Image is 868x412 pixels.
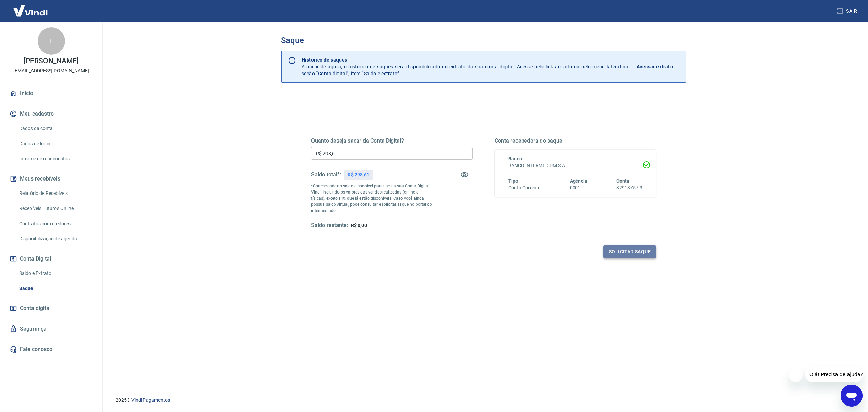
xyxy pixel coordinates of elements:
[16,266,94,280] a: Saldo e Extrato
[20,304,51,313] span: Conta digital
[16,121,94,135] a: Dados da conta
[8,342,94,357] a: Fale conosco
[8,86,94,101] a: Início
[637,63,673,70] p: Acessar extrato
[131,397,170,403] a: Vindi Pagamentos
[616,184,642,191] h6: 32913757-3
[16,152,94,166] a: Informe de rendimentos
[302,56,628,63] p: Histórico de saques
[16,137,94,151] a: Dados de login
[16,281,94,295] a: Saque
[508,178,518,184] span: Tipo
[835,5,860,17] button: Sair
[16,217,94,231] a: Contratos com credores
[841,385,863,407] iframe: Botão para abrir a janela de mensagens
[8,171,94,186] button: Meus recebíveis
[616,178,629,184] span: Conta
[508,156,522,161] span: Banco
[311,222,348,229] h5: Saldo restante:
[38,27,65,55] div: F
[16,201,94,215] a: Recebíveis Futuros Online
[789,368,803,382] iframe: Fechar mensagem
[570,178,588,184] span: Agência
[311,183,432,214] p: *Corresponde ao saldo disponível para uso na sua Conta Digital Vindi. Incluindo os valores das ve...
[24,57,78,65] p: [PERSON_NAME]
[302,56,628,77] p: A partir de agora, o histórico de saques será disponibilizado no extrato da sua conta digital. Ac...
[16,186,94,200] a: Relatório de Recebíveis
[348,171,369,178] p: R$ 298,61
[570,184,588,191] h6: 0001
[495,137,656,144] h5: Conta recebedora do saque
[8,106,94,121] button: Meu cadastro
[637,56,680,77] a: Acessar extrato
[351,223,367,228] span: R$ 0,00
[16,232,94,246] a: Disponibilização de agenda
[8,0,53,21] img: Vindi
[281,36,686,45] h3: Saque
[8,251,94,266] button: Conta Digital
[508,162,642,169] h6: BANCO INTERMEDIUM S.A.
[311,137,473,144] h5: Quanto deseja sacar da Conta Digital?
[8,321,94,336] a: Segurança
[508,184,540,191] h6: Conta Corrente
[805,367,863,382] iframe: Mensagem da empresa
[8,301,94,316] a: Conta digital
[4,5,58,10] span: Olá! Precisa de ajuda?
[13,67,89,75] p: [EMAIL_ADDRESS][DOMAIN_NAME]
[311,171,341,178] h5: Saldo total*:
[116,397,852,404] p: 2025 ©
[603,245,656,258] button: Solicitar saque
